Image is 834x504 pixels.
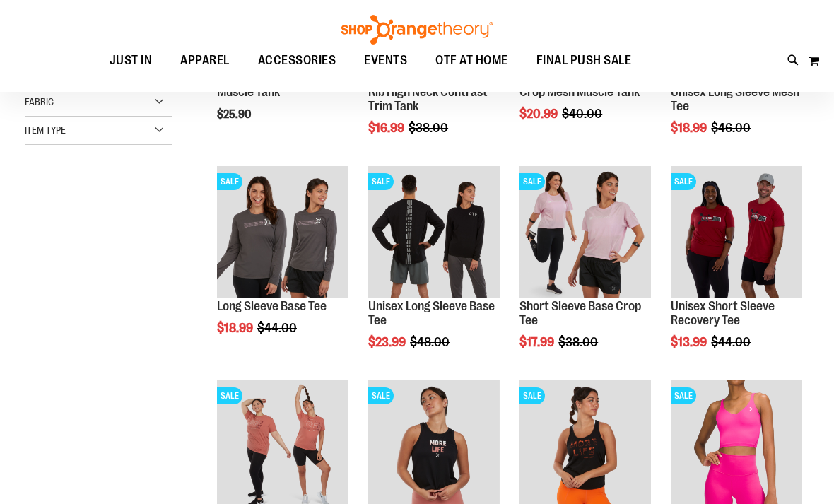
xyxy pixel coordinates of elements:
a: Product image for Short Sleeve Base Crop TeeSALE [519,166,651,300]
span: SALE [217,173,242,190]
a: Unisex Short Sleeve Recovery Tee [671,299,775,327]
a: Crop Mesh Muscle Tank [519,85,640,99]
div: product [210,159,356,370]
span: $25.90 [217,108,253,121]
span: $44.00 [711,335,753,349]
span: SALE [519,387,545,404]
span: $16.99 [368,121,406,135]
img: Product image for Unisex SS Recovery Tee [671,166,802,298]
a: EVENTS [350,45,421,77]
span: APPAREL [180,45,230,76]
span: EVENTS [364,45,407,76]
a: JUST IN [95,45,167,77]
a: Short Sleeve Base Crop Tee [519,299,641,327]
span: $38.00 [409,121,450,135]
span: $40.00 [562,107,604,121]
img: Product image for Long Sleeve Base Tee [217,166,348,298]
span: SALE [368,173,394,190]
span: $44.00 [257,321,299,335]
a: ACCESSORIES [244,45,351,77]
span: $38.00 [558,335,600,349]
img: Shop Orangetheory [339,15,495,45]
div: product [664,159,809,385]
a: Long Sleeve Base Tee [217,299,327,313]
span: SALE [519,173,545,190]
span: $23.99 [368,335,408,349]
a: Muscle Tank [217,85,280,99]
span: $20.99 [519,107,560,121]
a: Product image for Long Sleeve Base TeeSALE [217,166,348,300]
span: OTF AT HOME [435,45,508,76]
a: APPAREL [166,45,244,76]
img: Product image for Short Sleeve Base Crop Tee [519,166,651,298]
span: $18.99 [671,121,709,135]
span: SALE [671,173,696,190]
span: JUST IN [110,45,153,76]
a: Product image for Unisex Long Sleeve Base TeeSALE [368,166,500,300]
span: $13.99 [671,335,709,349]
img: Product image for Unisex Long Sleeve Base Tee [368,166,500,298]
a: FINAL PUSH SALE [522,45,646,77]
a: Rib High Neck Contrast Trim Tank [368,85,488,113]
a: OTF AT HOME [421,45,522,77]
span: ACCESSORIES [258,45,336,76]
span: SALE [368,387,394,404]
span: FINAL PUSH SALE [536,45,632,76]
span: Item Type [25,124,66,136]
span: $48.00 [410,335,452,349]
div: product [361,159,507,385]
div: product [512,159,658,385]
span: Fabric [25,96,54,107]
span: $18.99 [217,321,255,335]
a: Product image for Unisex SS Recovery TeeSALE [671,166,802,300]
span: $17.99 [519,335,556,349]
span: SALE [671,387,696,404]
span: SALE [217,387,242,404]
a: Unisex Long Sleeve Base Tee [368,299,495,327]
a: Unisex Long Sleeve Mesh Tee [671,85,799,113]
span: $46.00 [711,121,753,135]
